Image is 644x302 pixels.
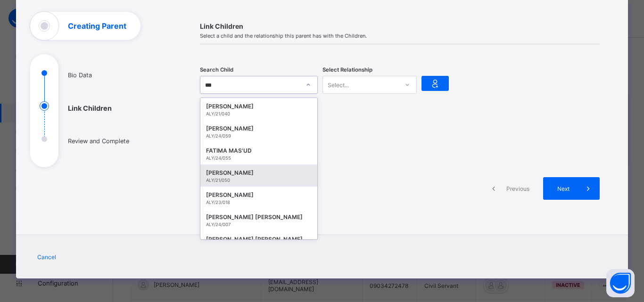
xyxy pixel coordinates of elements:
div: ALY/24/059 [206,133,312,139]
div: FATIMA MAS'UD [206,146,312,155]
div: Select... [328,76,349,94]
span: Next [550,185,577,192]
span: Link Children [200,22,600,30]
span: Cancel [37,253,56,261]
span: Select Relationship [322,66,372,73]
span: Search Child [200,66,233,73]
div: [PERSON_NAME] [206,190,312,200]
div: [PERSON_NAME] [PERSON_NAME] [206,235,312,244]
div: [PERSON_NAME] [206,102,312,111]
button: Open asap [606,269,635,297]
div: ALY/24/055 [206,155,312,161]
span: Select a child and the relationship this parent has with the Children. [200,33,600,39]
div: [PERSON_NAME] [206,124,312,133]
div: ALY/21/050 [206,178,312,183]
div: [PERSON_NAME] [PERSON_NAME] [206,212,312,222]
span: Previous [505,185,531,192]
h1: Creating Parent [68,22,126,30]
div: ALY/24/007 [206,222,312,227]
div: ALY/23/018 [206,200,312,205]
div: ALY/21/040 [206,111,312,116]
div: [PERSON_NAME] [206,168,312,178]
